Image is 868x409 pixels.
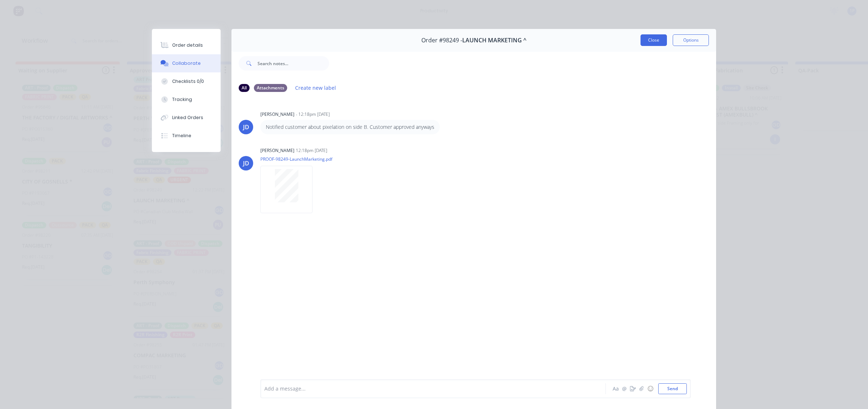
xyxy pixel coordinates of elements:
[296,111,330,118] div: - 12:18pm [DATE]
[172,78,204,85] div: Checklists 0/0
[152,72,221,90] button: Checklists 0/0
[254,84,287,92] div: Attachments
[239,84,250,92] div: All
[172,114,203,121] div: Linked Orders
[260,111,294,118] div: [PERSON_NAME]
[172,96,192,103] div: Tracking
[172,60,201,67] div: Collaborate
[611,384,620,393] button: Aa
[673,34,709,46] button: Options
[152,36,221,54] button: Order details
[243,159,249,168] div: JD
[243,123,249,131] div: JD
[152,127,221,145] button: Timeline
[641,34,667,46] button: Close
[152,90,221,109] button: Tracking
[292,83,340,93] button: Create new label
[260,147,294,154] div: [PERSON_NAME]
[152,109,221,127] button: Linked Orders
[462,37,527,44] span: LAUNCH MARKETING ^
[172,132,191,139] div: Timeline
[620,384,629,393] button: @
[658,383,687,394] button: Send
[260,156,332,162] p: PROOF-98249-LaunchMarketing.pdf
[152,54,221,72] button: Collaborate
[646,384,655,393] button: ☺
[266,123,434,131] p: Notified customer about pixelation on side B. Customer approved anyways
[258,56,329,71] input: Search notes...
[296,147,327,154] div: 12:18pm [DATE]
[172,42,203,49] div: Order details
[421,37,462,44] span: Order #98249 -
